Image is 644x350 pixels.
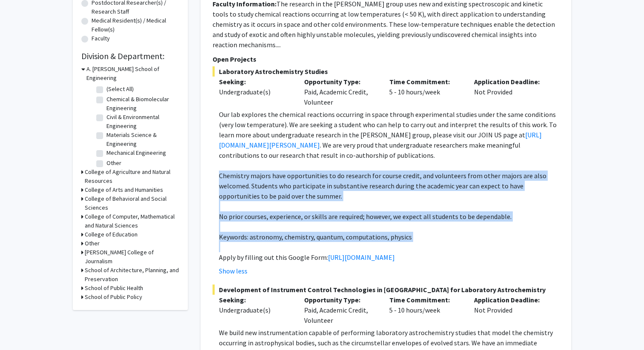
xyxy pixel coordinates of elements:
div: Undergraduate(s) [219,87,291,97]
h3: College of Behavioral and Social Sciences [85,194,179,212]
div: Paid, Academic Credit, Volunteer [298,295,383,325]
label: Medical Resident(s) / Medical Fellow(s) [92,16,179,34]
p: Open Projects [213,54,559,64]
span: Laboratory Astrochemistry Studies [213,66,559,77]
h3: College of Agriculture and Natural Resources [85,168,179,185]
h2: Division & Department: [81,51,179,61]
p: Time Commitment: [389,77,462,87]
div: Paid, Academic Credit, Volunteer [298,77,383,107]
label: Mechanical Engineering [106,148,166,157]
h3: College of Computer, Mathematical and Natural Sciences [85,212,179,230]
label: (Select All) [106,85,134,94]
p: Seeking: [219,77,291,87]
p: No prior courses, experience, or skills are required; however, we expect all students to be depen... [219,211,559,222]
p: Keywords: astronomy, chemistry, quantum, computations, physics [219,232,559,242]
div: Undergraduate(s) [219,305,291,315]
p: Our lab explores the chemical reactions occurring in space through experimental studies under the... [219,109,559,160]
button: Show less [219,266,247,276]
div: 5 - 10 hours/week [383,295,468,325]
p: Time Commitment: [389,295,462,305]
p: Application Deadline: [474,295,546,305]
div: Not Provided [468,77,553,107]
h3: College of Education [85,230,138,239]
iframe: Chat [6,312,36,344]
div: 5 - 10 hours/week [383,77,468,107]
span: Development of Instrument Control Technologies in [GEOGRAPHIC_DATA] for Laboratory Astrochemistry [213,285,559,295]
p: Opportunity Type: [304,295,377,305]
p: Seeking: [219,295,291,305]
label: Faculty [92,34,110,43]
label: Civil & Environmental Engineering [106,113,177,131]
h3: School of Architecture, Planning, and Preservation [85,266,179,284]
div: Not Provided [468,295,553,325]
h3: [PERSON_NAME] College of Journalism [85,248,179,266]
p: Chemistry majors have opportunities to do research for course credit, and volunteers from other m... [219,171,559,201]
h3: Other [85,239,100,248]
h3: A. [PERSON_NAME] School of Engineering [86,65,179,83]
a: [URL][DOMAIN_NAME] [328,253,395,262]
p: Apply by filling out this Google Form: [219,252,559,262]
h3: School of Public Policy [85,293,142,302]
h3: College of Arts and Humanities [85,185,163,194]
label: Chemical & Biomolecular Engineering [106,95,177,113]
h3: School of Public Health [85,284,143,293]
p: Application Deadline: [474,77,546,87]
label: Other [106,159,121,168]
label: Materials Science & Engineering [106,131,177,148]
p: Opportunity Type: [304,77,377,87]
